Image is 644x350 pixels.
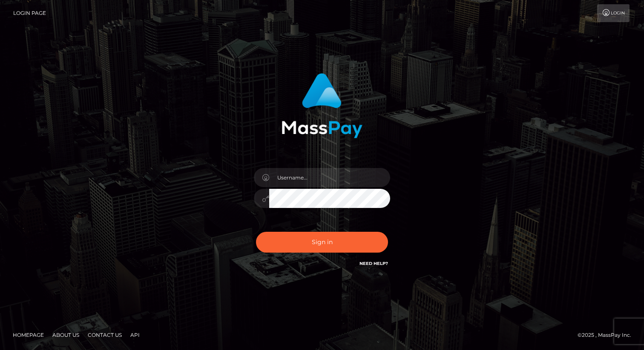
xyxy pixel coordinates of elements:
a: Need Help? [359,261,388,266]
a: Contact Us [84,328,125,341]
button: Sign in [256,232,388,253]
img: MassPay Login [282,73,362,138]
a: Login [597,4,630,22]
a: API [127,328,143,341]
input: Username... [269,168,390,187]
a: About Us [49,328,83,341]
div: © 2025 , MassPay Inc. [578,330,638,340]
a: Login Page [13,4,46,22]
a: Homepage [9,328,47,341]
